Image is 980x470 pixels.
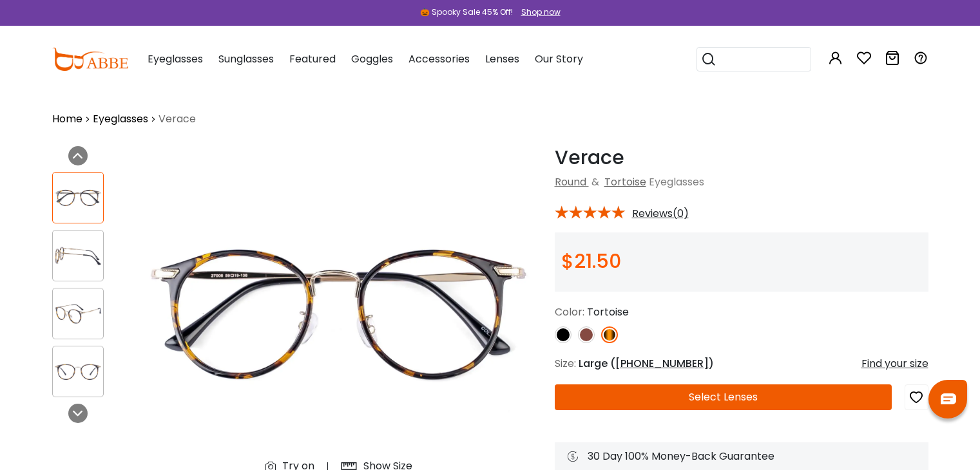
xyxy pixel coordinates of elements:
[52,111,82,127] a: Home
[289,52,336,66] span: Featured
[148,52,203,66] span: Eyeglasses
[561,247,621,275] span: $21.50
[408,52,470,66] span: Accessories
[649,174,704,189] span: Eyeglasses
[615,356,709,371] span: [PHONE_NUMBER]
[555,305,584,319] span: Color:
[53,243,103,268] img: Verace Tortoise Metal , TR Eyeglasses , NosePads Frames from ABBE Glasses
[555,384,892,410] button: Select Lenses
[941,393,956,404] img: chat
[218,52,274,66] span: Sunglasses
[53,185,103,211] img: Verace Tortoise Metal , TR Eyeglasses , NosePads Frames from ABBE Glasses
[555,356,576,371] span: Size:
[587,305,629,319] span: Tortoise
[515,6,561,17] a: Shop now
[604,174,646,189] a: Tortoise
[159,111,196,127] span: Verace
[861,356,928,371] div: Find your size
[535,52,583,66] span: Our Story
[555,146,928,169] h1: Verace
[420,6,513,18] div: 🎃 Spooky Sale 45% Off!
[52,48,128,71] img: abbeglasses.com
[632,208,689,220] span: Reviews(0)
[568,449,916,464] div: 30 Day 100% Money-Back Guarantee
[53,301,103,326] img: Verace Tortoise Metal , TR Eyeglasses , NosePads Frames from ABBE Glasses
[93,111,148,127] a: Eyeglasses
[579,356,714,371] span: Large ( )
[555,174,586,189] a: Round
[485,52,519,66] span: Lenses
[53,359,103,384] img: Verace Tortoise Metal , TR Eyeglasses , NosePads Frames from ABBE Glasses
[351,52,393,66] span: Goggles
[521,6,561,18] div: Shop now
[589,174,602,189] span: &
